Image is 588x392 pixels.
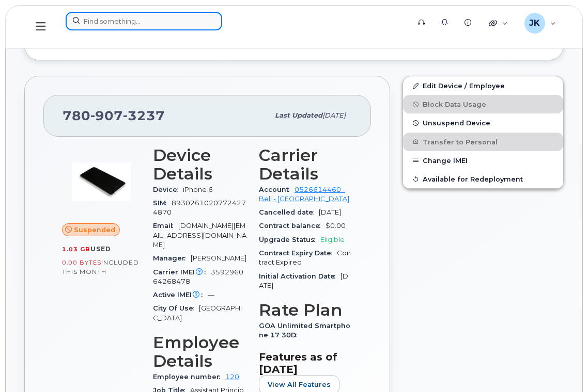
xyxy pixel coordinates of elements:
div: Quicklinks [482,13,515,34]
span: used [90,245,111,253]
span: Upgrade Status [259,236,320,243]
span: Available for Redeployment [423,175,523,183]
span: Manager [153,254,191,262]
button: Change IMEI [403,151,563,170]
img: image20231002-3703462-1wx6rma.jpeg [70,151,132,213]
span: $0.00 [326,222,346,230]
span: [DOMAIN_NAME][EMAIL_ADDRESS][DOMAIN_NAME] [153,222,246,249]
span: Last updated [275,111,322,119]
span: [DATE] [319,208,341,216]
span: Contract Expiry Date [259,249,337,257]
a: 0526614460 - Bell - [GEOGRAPHIC_DATA] [259,186,349,203]
div: Jayson Kralkay [517,13,563,34]
button: Available for Redeployment [403,170,563,188]
span: 3237 [123,108,165,123]
span: Eligible [320,236,345,243]
span: GOA Unlimited Smartphone 17 30D [259,322,350,339]
button: Unsuspend Device [403,113,563,132]
a: 120 [225,373,239,381]
span: 780 [63,108,165,123]
span: Email [153,222,178,230]
button: Block Data Usage [403,95,563,113]
span: [DATE] [322,111,346,119]
button: Transfer to Personal [403,133,563,151]
a: Edit Device / Employee [403,76,563,95]
h3: Rate Plan [259,301,352,319]
span: Contract balance [259,222,326,230]
span: Account [259,186,295,193]
span: Carrier IMEI [153,268,211,276]
span: included this month [62,258,139,275]
span: Initial Activation Date [259,272,341,280]
span: 1.03 GB [62,246,90,253]
span: iPhone 6 [183,186,213,193]
span: Device [153,186,183,193]
span: Cancelled date [259,208,319,216]
span: 89302610207724274870 [153,199,246,216]
span: View All Features [268,380,331,389]
span: JK [529,17,540,29]
span: City Of Use [153,304,199,312]
span: 359296064268478 [153,268,243,285]
span: Employee number [153,373,225,381]
span: SIM [153,199,172,207]
span: 907 [90,108,123,123]
h3: Device Details [153,146,246,183]
h3: Carrier Details [259,146,352,183]
span: Unsuspend Device [423,119,490,127]
span: — [208,291,214,299]
span: [DATE] [259,272,348,289]
input: Find something... [66,12,222,30]
span: Active IMEI [153,291,208,299]
span: [GEOGRAPHIC_DATA] [153,304,242,321]
span: [PERSON_NAME] [191,254,246,262]
span: Suspended [74,225,115,235]
h3: Employee Details [153,333,246,370]
h3: Features as of [DATE] [259,351,352,375]
span: 0.00 Bytes [62,259,101,266]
